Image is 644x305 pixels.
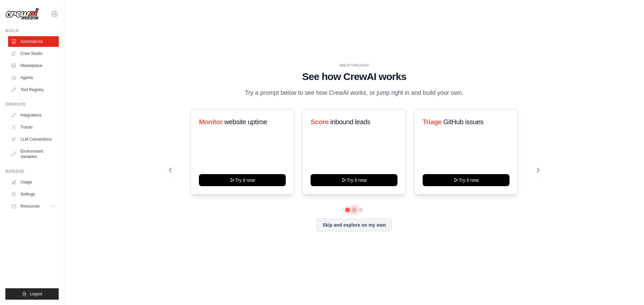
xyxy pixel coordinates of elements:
[169,63,539,68] div: WALKTHROUGH
[8,146,59,162] a: Environment Variables
[8,72,59,83] a: Agents
[241,88,467,98] p: Try a prompt below to see how CrewAI works, or jump right in and build your own.
[8,122,59,133] a: Traces
[8,60,59,71] a: Marketplace
[330,118,370,126] span: inbound leads
[5,8,39,20] img: Logo
[8,48,59,59] a: Crew Studio
[5,169,59,174] div: Manage
[20,204,40,209] span: Resources
[423,118,442,126] span: Triage
[224,118,267,126] span: website uptime
[8,189,59,200] a: Settings
[8,177,59,187] a: Usage
[311,174,397,186] button: Try it now
[5,288,59,300] button: Logout
[30,291,42,297] span: Logout
[311,118,329,126] span: Score
[5,28,59,33] div: Build
[199,174,286,186] button: Try it now
[8,36,59,47] a: Automations
[610,273,644,305] iframe: Chat Widget
[169,71,539,83] h1: See how CrewAI works
[423,174,509,186] button: Try it now
[199,118,223,126] span: Monitor
[8,84,59,95] a: Tool Registry
[8,201,59,212] button: Resources
[5,102,59,107] div: Operate
[8,110,59,121] a: Integrations
[317,219,391,231] button: Skip and explore on my own
[443,118,483,126] span: GitHub issues
[8,134,59,145] a: LLM Connections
